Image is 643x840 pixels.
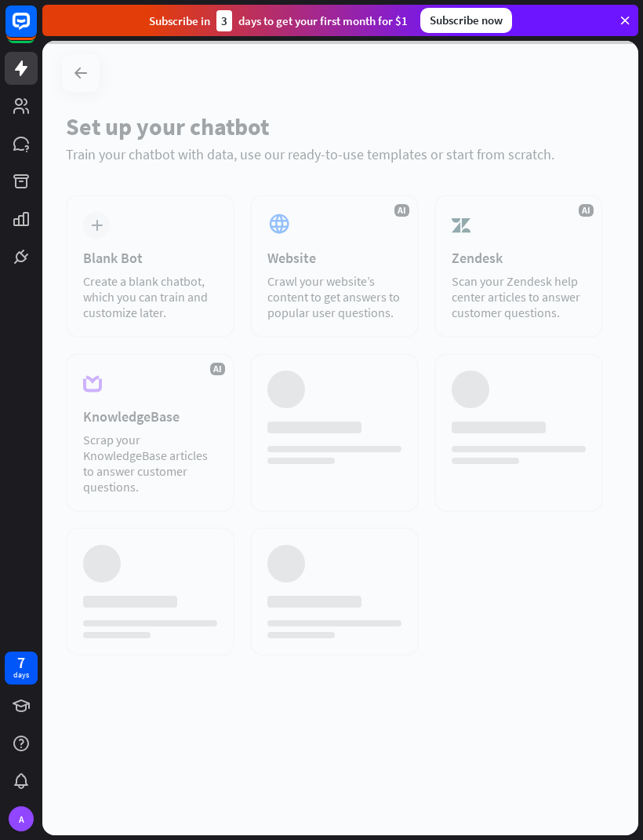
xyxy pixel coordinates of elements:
[13,670,29,681] div: days
[420,8,512,33] div: Subscribe now
[216,10,232,31] div: 3
[5,652,38,685] a: 7 days
[17,656,25,670] div: 7
[9,806,34,831] div: A
[149,10,408,31] div: Subscribe in days to get your first month for $1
